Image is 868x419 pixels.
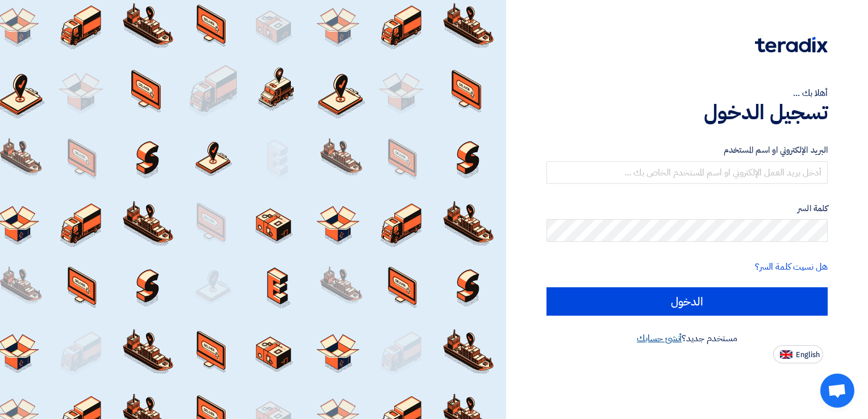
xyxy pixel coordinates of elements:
button: English [773,345,823,363]
a: Open chat [820,374,854,408]
div: مستخدم جديد؟ [546,332,828,345]
a: هل نسيت كلمة السر؟ [755,260,828,274]
img: Teradix logo [755,37,828,53]
a: أنشئ حسابك [637,332,682,345]
input: أدخل بريد العمل الإلكتروني او اسم المستخدم الخاص بك ... [546,161,828,184]
label: كلمة السر [546,202,828,215]
h1: تسجيل الدخول [546,100,828,125]
div: أهلا بك ... [546,86,828,100]
label: البريد الإلكتروني او اسم المستخدم [546,144,828,157]
img: en-US.png [780,350,792,359]
input: الدخول [546,287,828,316]
span: English [796,351,820,359]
